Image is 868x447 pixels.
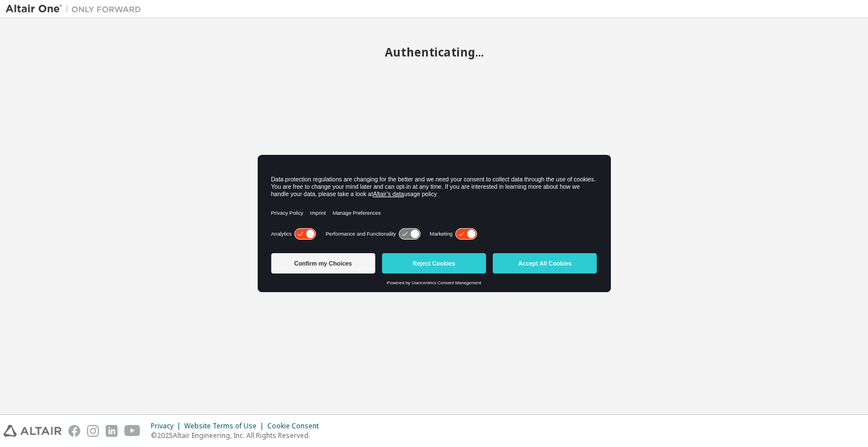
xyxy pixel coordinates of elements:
img: altair_logo.svg [3,425,62,437]
div: Privacy [151,422,184,431]
img: youtube.svg [124,425,141,437]
img: linkedin.svg [106,425,118,437]
img: facebook.svg [68,425,80,437]
img: instagram.svg [87,425,99,437]
div: Website Terms of Use [184,422,267,431]
p: © 2025 Altair Engineering, Inc. All Rights Reserved. [151,431,325,440]
h2: Authenticating... [6,45,862,59]
div: Cookie Consent [267,422,325,431]
img: Altair One [6,3,147,15]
